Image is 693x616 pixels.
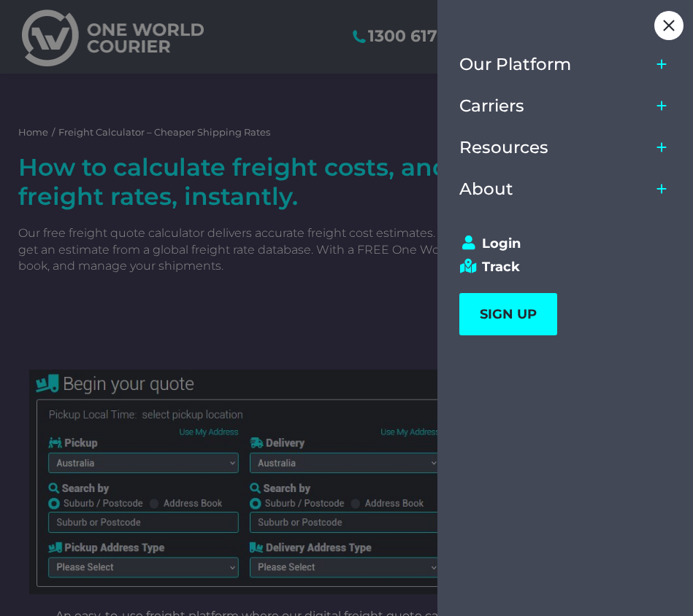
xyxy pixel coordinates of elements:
a: Login [459,235,658,252]
a: Track [459,259,658,275]
span: Our Platform [459,55,571,74]
span: Resources [459,138,548,157]
a: Carriers [459,85,651,127]
span: Carriers [459,96,524,116]
a: Resources [459,127,651,168]
span: SIGN UP [480,306,537,322]
div: Close [654,11,684,40]
a: SIGN UP [459,293,557,335]
span: About [459,179,513,199]
a: About [459,168,651,210]
a: Our Platform [459,44,651,85]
